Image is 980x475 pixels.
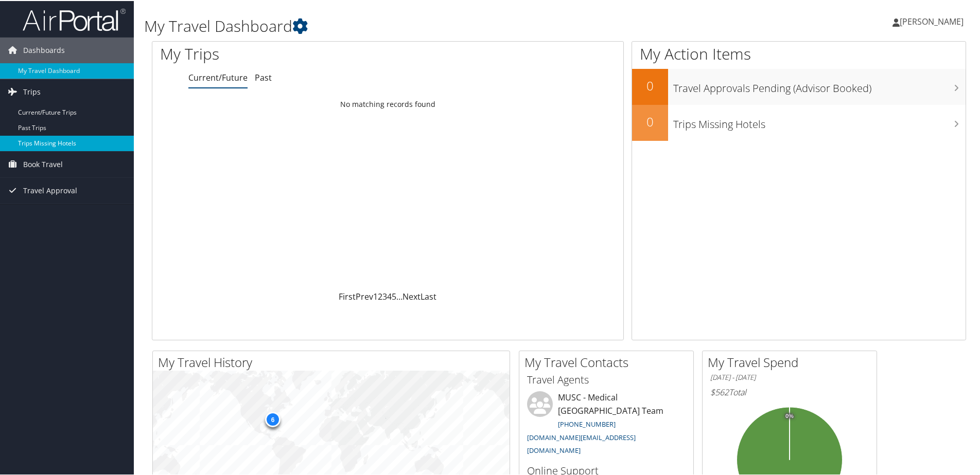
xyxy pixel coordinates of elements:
[378,290,382,301] a: 2
[524,353,693,370] h2: My Travel Contacts
[373,290,378,301] a: 1
[144,14,697,36] h1: My Travel Dashboard
[392,290,396,301] a: 5
[152,94,623,113] td: No matching records found
[396,290,402,301] span: …
[188,71,248,82] a: Current/Future
[339,290,356,301] a: First
[160,42,419,64] h1: My Trips
[785,412,794,418] tspan: 0%
[900,15,964,26] span: [PERSON_NAME]
[23,78,41,104] span: Trips
[708,353,877,370] h2: My Travel Spend
[632,112,668,130] h2: 0
[23,151,63,176] span: Book Travel
[632,104,966,140] a: 0Trips Missing Hotels
[356,290,373,301] a: Prev
[522,390,691,459] li: MUSC - Medical [GEOGRAPHIC_DATA] Team
[23,36,65,62] span: Dashboards
[892,5,974,36] a: [PERSON_NAME]
[527,372,686,386] h3: Travel Agents
[382,290,387,301] a: 3
[632,76,668,94] h2: 0
[23,7,126,31] img: airportal-logo.png
[673,111,966,131] h3: Trips Missing Hotels
[632,42,966,64] h1: My Action Items
[265,411,281,426] div: 6
[158,353,510,370] h2: My Travel History
[421,290,436,301] a: Last
[387,290,392,301] a: 4
[402,290,421,301] a: Next
[23,177,77,203] span: Travel Approval
[710,386,729,397] span: $562
[527,432,636,454] a: [DOMAIN_NAME][EMAIL_ADDRESS][DOMAIN_NAME]
[710,386,869,397] h6: Total
[673,75,966,95] h3: Travel Approvals Pending (Advisor Booked)
[255,71,272,82] a: Past
[632,68,966,104] a: 0Travel Approvals Pending (Advisor Booked)
[558,418,616,428] a: [PHONE_NUMBER]
[710,372,869,381] h6: [DATE] - [DATE]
